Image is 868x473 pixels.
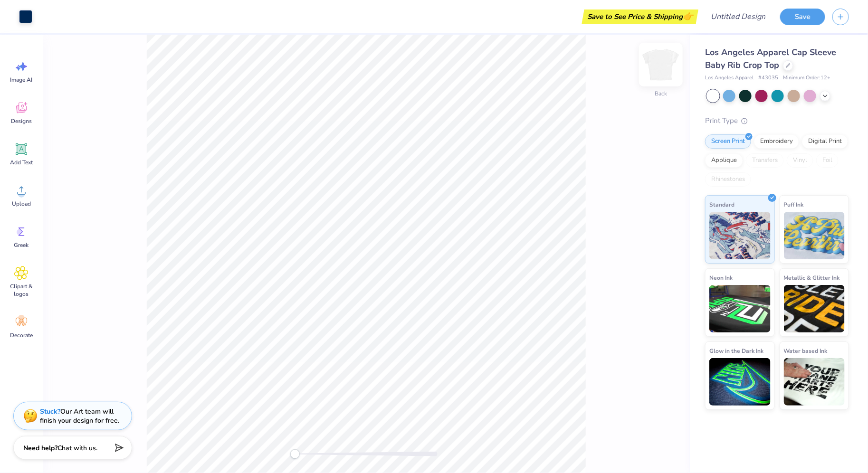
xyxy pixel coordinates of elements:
[705,115,849,126] div: Print Type
[784,273,840,283] span: Metallic & Glitter Ink
[10,331,33,339] span: Decorate
[14,241,29,249] span: Greek
[709,346,763,356] span: Glow in the Dark Ink
[584,9,696,24] div: Save to See Price & Shipping
[746,153,784,168] div: Transfers
[40,407,119,425] div: Our Art team will finish your design for free.
[655,90,667,98] div: Back
[780,9,825,25] button: Save
[709,285,771,332] img: Neon Ink
[784,285,845,332] img: Metallic & Glitter Ink
[705,74,754,82] span: Los Angeles Apparel
[40,407,60,416] strong: Stuck?
[12,200,31,208] span: Upload
[705,172,751,187] div: Rhinestones
[709,212,771,259] img: Standard
[10,76,33,84] span: Image AI
[784,358,845,406] img: Water based Ink
[57,444,97,453] span: Chat with us.
[705,47,836,71] span: Los Angeles Apparel Cap Sleeve Baby Rib Crop Top
[709,358,771,406] img: Glow in the Dark Ink
[642,46,680,84] img: Back
[784,212,845,259] img: Puff Ink
[705,134,751,149] div: Screen Print
[10,159,33,166] span: Add Text
[758,74,778,82] span: # 43035
[6,283,37,298] span: Clipart & logos
[709,199,734,209] span: Standard
[783,74,830,82] span: Minimum Order: 12 +
[705,153,743,168] div: Applique
[709,273,733,283] span: Neon Ink
[787,153,813,168] div: Vinyl
[23,444,57,453] strong: Need help?
[784,199,804,209] span: Puff Ink
[11,117,32,125] span: Designs
[816,153,839,168] div: Foil
[784,346,828,356] span: Water based Ink
[754,134,799,149] div: Embroidery
[683,10,693,22] span: 👉
[703,7,773,26] input: Untitled Design
[290,449,300,459] div: Accessibility label
[802,134,848,149] div: Digital Print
